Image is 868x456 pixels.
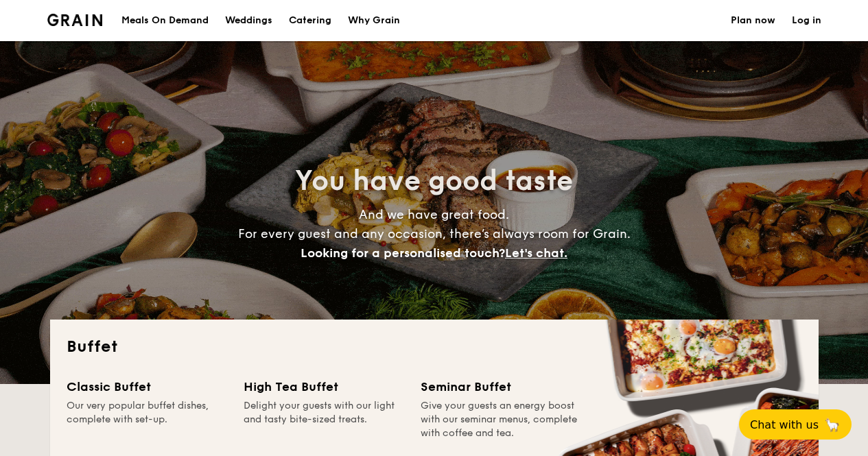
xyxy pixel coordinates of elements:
span: And we have great food. For every guest and any occasion, there’s always room for Grain. [238,207,631,261]
span: Looking for a personalised touch? [301,245,505,261]
div: Our very popular buffet dishes, complete with set-up. [67,399,227,440]
div: Give your guests an energy boost with our seminar menus, complete with coffee and tea. [421,399,581,440]
div: High Tea Buffet [244,377,404,396]
span: You have good taste [295,165,573,197]
span: 🦙 [824,417,841,433]
span: Chat with us [750,418,819,431]
span: Let's chat. [505,245,567,261]
div: Delight your guests with our light and tasty bite-sized treats. [244,399,404,440]
h2: Buffet [67,336,802,358]
button: Chat with us🦙 [739,409,852,440]
a: Logotype [47,14,103,26]
div: Classic Buffet [67,377,227,396]
div: Seminar Buffet [421,377,581,396]
img: Grain [47,14,103,26]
